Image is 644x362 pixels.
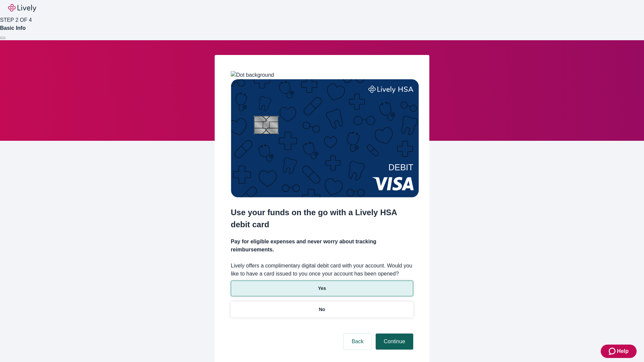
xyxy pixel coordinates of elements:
[376,334,413,350] button: Continue
[601,345,637,358] button: Zendesk support iconHelp
[231,79,419,197] img: Debit card
[319,306,325,313] p: No
[609,347,617,355] svg: Zendesk support icon
[318,285,326,292] p: Yes
[231,71,274,79] img: Dot background
[343,334,372,350] button: Back
[231,262,413,278] label: Lively offers a complimentary digital debit card with your account. Would you like to have a card...
[8,4,36,12] img: Lively
[231,206,413,231] h2: Use your funds on the go with a Lively HSA debit card
[231,238,413,254] h4: Pay for eligible expenses and never worry about tracking reimbursements.
[231,302,413,317] button: No
[617,347,629,355] span: Help
[231,281,413,296] button: Yes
